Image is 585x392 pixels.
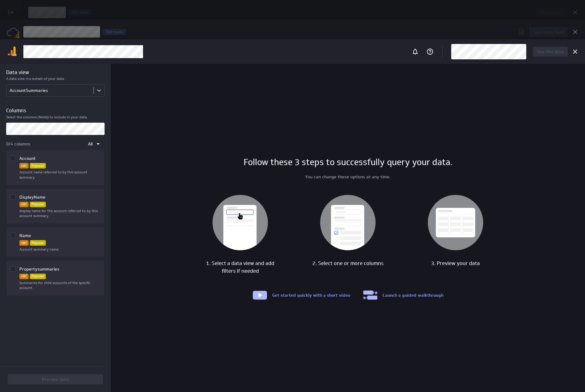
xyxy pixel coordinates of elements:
p: Commonly used field for this data view [30,202,46,207]
span: account. [19,285,33,290]
p: Account [19,151,37,163]
h1: Follow these 3 steps to successfully query your data. [244,156,452,169]
p: Text format [19,240,29,246]
p: Select the columns (fields) to include in your data. [6,115,105,120]
a: Get started quickly with a short video [272,292,350,298]
span: Use this data [537,49,564,54]
div: Column Account [8,151,101,181]
span: Summaries for child accounts of the specific [19,280,90,285]
h3: Columns [6,107,105,114]
div: Tester_Aug 26, 2025 5:17 PM (GMT), Google [451,44,526,59]
span: display name for the account referred to by this [19,208,98,213]
h3: 3. Preview your data [431,259,480,267]
img: watch-video.svg [252,290,268,300]
p: 0/4 columns [6,141,30,147]
span: account summary. [19,213,49,218]
p: A data view is a subset of your data. [6,76,105,81]
h3: Data view [6,69,105,76]
p: Commonly used field for this data view [30,240,46,246]
img: launch-guide.svg [363,290,378,300]
p: Text format [19,163,29,168]
div: Help & PowerMetrics Assistant [425,46,435,57]
h3: 1. Select a data view and add filters if needed [202,259,279,275]
span: Preview data [42,377,69,382]
div: Column Propertysummaries [8,262,101,292]
img: 1. Select a data view and add filters if needed [213,195,268,250]
div: Notifications [410,46,420,57]
p: Commonly used field for this data view [30,163,46,168]
span: Account name referred to by this account [19,170,87,174]
span: All [88,141,93,147]
img: 2. Select one or more columns [320,195,376,250]
img: image8173474340458021267.png [7,46,17,56]
p: Propertysummaries [19,262,61,274]
span: Account summary name. [19,247,59,251]
span: summary. [19,175,35,180]
h3: 2. Select one or more columns [312,259,384,267]
img: 3. Preview your data [428,195,483,250]
p: You can change these options at any time. [305,174,391,180]
a: Launch a guided walkthrough [383,292,444,298]
div: Cancel [570,46,580,57]
p: Text format [19,274,29,279]
div: Column Name [8,228,101,253]
p: Commonly used field for this data view [30,274,46,279]
p: Name [19,228,32,240]
div: Column DisplayName [8,190,101,220]
div: AccountSummaries [10,88,48,93]
p: DisplayName [19,190,47,202]
p: Text format [19,202,29,207]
